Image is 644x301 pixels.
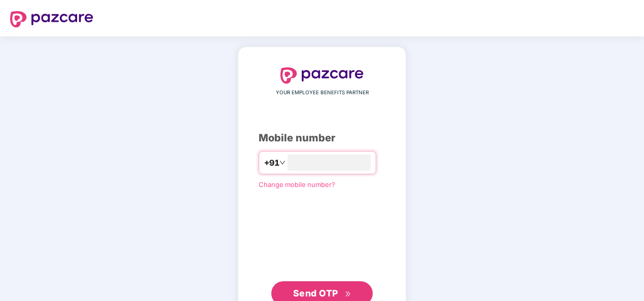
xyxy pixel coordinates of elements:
span: double-right [345,291,351,297]
img: logo [280,67,364,84]
div: Mobile number [259,130,385,146]
a: Change mobile number? [259,180,335,189]
span: YOUR EMPLOYEE BENEFITS PARTNER [276,89,369,97]
span: +91 [264,157,279,169]
span: down [279,160,285,166]
span: Send OTP [293,288,338,298]
img: logo [10,11,93,27]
